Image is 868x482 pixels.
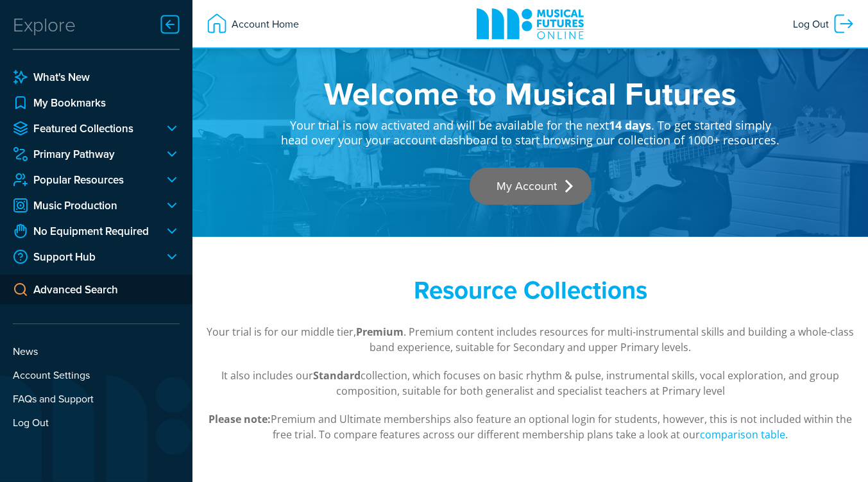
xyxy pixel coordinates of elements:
[13,69,180,85] a: What's New
[13,95,180,110] a: My Bookmarks
[280,275,781,305] h2: Resource Collections
[199,6,305,42] a: Account Home
[609,117,651,133] strong: 14 days
[13,121,154,136] a: Featured Collections
[208,412,271,426] strong: Please note:
[356,325,404,339] strong: Premium
[205,411,855,442] p: Premium and Ultimate memberships also feature an optional login for students, however, this is no...
[13,415,180,430] a: Log Out
[280,77,781,109] h1: Welcome to Musical Futures
[13,391,180,406] a: FAQs and Support
[787,6,862,42] a: Log Out
[280,109,781,148] p: Your trial is now activated and will be available for the next . To get started simply head over ...
[228,12,299,35] span: Account Home
[13,367,180,383] a: Account Settings
[13,12,76,37] div: Explore
[205,324,855,355] p: Your trial is for our middle tier, . Premium content includes resources for multi-instrumental sk...
[205,368,855,399] p: It also includes our collection, which focuses on basic rhythm & pulse, instrumental skills, voca...
[13,343,180,359] a: News
[313,368,361,383] strong: Standard
[470,168,591,205] a: My Account
[13,172,154,187] a: Popular Resources
[13,146,154,162] a: Primary Pathway
[13,198,154,213] a: Music Production
[700,427,785,442] a: comparison table
[793,12,832,35] span: Log Out
[13,223,154,239] a: No Equipment Required
[13,249,154,264] a: Support Hub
